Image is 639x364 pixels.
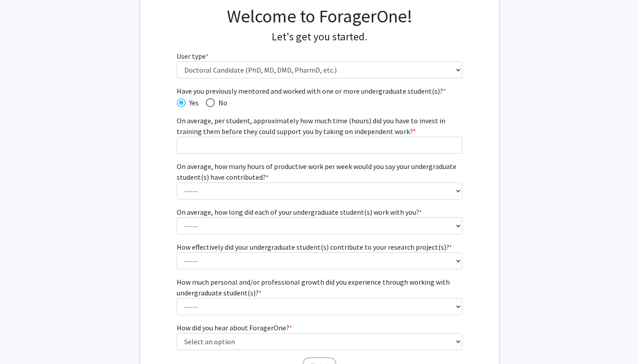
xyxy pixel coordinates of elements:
span: Yes [186,97,199,108]
span: On average, per student, approximately how much time (hours) did you have to invest in training t... [177,116,445,136]
span: Have you previously mentored and worked with one or more undergraduate student(s)? [177,86,462,96]
label: How effectively did your undergraduate student(s) contribute to your research project(s)? [177,242,452,252]
label: How much personal and/or professional growth did you experience through working with undergraduat... [177,277,462,298]
iframe: Chat [7,324,38,357]
label: How did you hear about ForagerOne? [177,322,292,333]
label: User type [177,51,209,61]
label: On average, how many hours of productive work per week would you say your undergraduate student(s... [177,161,462,182]
mat-radio-group: Have you previously mentored and worked with one or more undergraduate student(s)? [177,96,462,108]
h4: Let's get you started. [177,30,462,43]
label: On average, how long did each of your undergraduate student(s) work with you? [177,207,422,217]
span: No [215,97,227,108]
h1: Welcome to ForagerOne! [177,5,462,27]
